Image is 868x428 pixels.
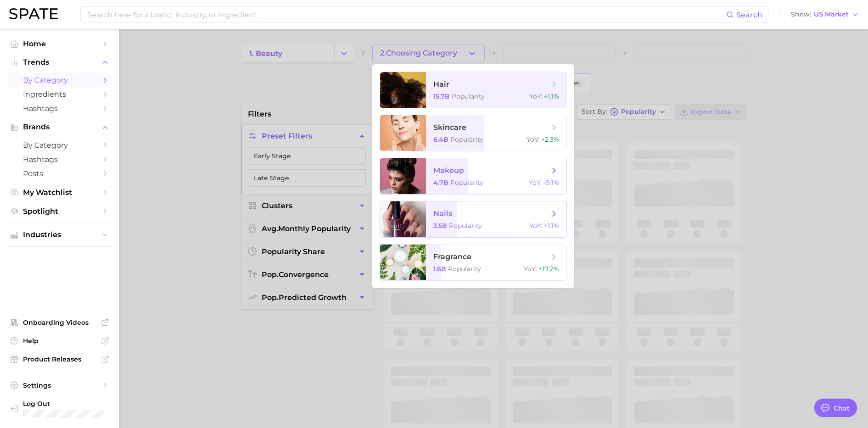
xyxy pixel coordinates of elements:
[448,265,481,273] span: Popularity
[538,265,559,273] span: +19.2%
[7,204,112,218] a: Spotlight
[23,123,96,131] span: Brands
[86,7,726,22] input: Search here for a brand, industry, or ingredient
[450,178,483,187] span: Popularity
[433,166,464,175] span: makeup
[7,228,112,242] button: Industries
[736,11,762,19] span: Search
[7,316,112,329] a: Onboarding Videos
[23,141,96,150] span: by Category
[23,207,96,216] span: Spotlight
[7,120,112,134] button: Brands
[23,155,96,164] span: Hashtags
[23,355,96,363] span: Product Releases
[526,135,539,144] span: YoY :
[544,222,559,230] span: +1.1%
[23,90,96,99] span: Ingredients
[9,8,58,19] img: SPATE
[7,397,112,421] a: Log out. Currently logged in with e-mail brittany@kirkerent.com.
[7,37,112,51] a: Home
[7,101,112,116] a: Hashtags
[449,222,482,230] span: Popularity
[433,135,448,144] span: 6.4b
[450,135,483,144] span: Popularity
[23,318,96,327] span: Onboarding Videos
[433,222,447,230] span: 3.5b
[433,265,446,273] span: 1.6b
[524,265,537,273] span: YoY :
[452,92,485,100] span: Popularity
[7,152,112,167] a: Hashtags
[433,80,449,89] span: hair
[23,337,96,345] span: Help
[23,104,96,113] span: Hashtags
[23,39,96,48] span: Home
[433,209,452,218] span: nails
[7,138,112,152] a: by Category
[7,334,112,348] a: Help
[529,178,542,187] span: YoY :
[544,92,559,100] span: +1.1%
[23,76,96,84] span: by Category
[433,178,448,187] span: 4.7b
[543,178,559,187] span: -9.1%
[433,92,450,100] span: 15.7b
[814,12,849,17] span: US Market
[7,73,112,87] a: by Category
[23,381,96,389] span: Settings
[541,135,559,144] span: +2.3%
[23,231,96,239] span: Industries
[7,167,112,181] a: Posts
[7,378,112,392] a: Settings
[23,58,96,67] span: Trends
[7,56,112,69] button: Trends
[7,185,112,200] a: My Watchlist
[7,87,112,101] a: Ingredients
[529,222,542,230] span: YoY :
[23,169,96,178] span: Posts
[791,12,811,17] span: Show
[433,252,471,261] span: fragrance
[372,64,574,288] ul: 2.Choosing Category
[23,400,105,408] span: Log Out
[7,352,112,366] a: Product Releases
[529,92,542,100] span: YoY :
[23,188,96,197] span: My Watchlist
[433,123,466,132] span: skincare
[789,9,861,21] button: ShowUS Market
